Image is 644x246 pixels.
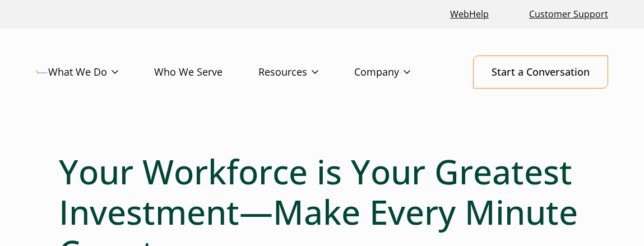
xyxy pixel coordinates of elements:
[48,56,154,89] a: What We Do
[473,55,608,89] a: Start a Conversation
[525,2,613,26] a: Customer Support
[258,56,354,89] a: Resources
[354,56,446,89] a: Company
[36,71,48,73] img: Intradiem
[154,56,258,89] a: Who We Serve
[446,2,493,26] a: Link opens in a new window
[36,71,48,73] a: Link to homepage of Intradiem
